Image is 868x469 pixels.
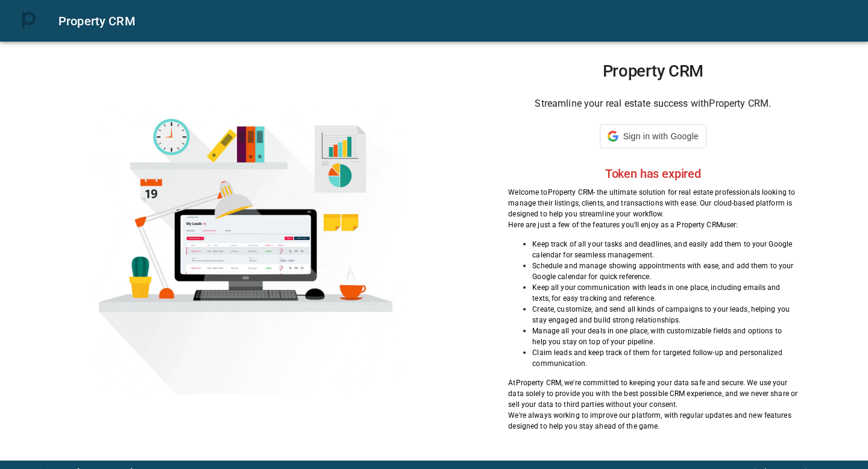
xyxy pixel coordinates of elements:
p: Claim leads and keep track of them for targeted follow-up and personalized communication. [532,347,797,369]
p: Keep all your communication with leads in one place, including emails and texts, for easy trackin... [532,282,797,304]
p: We're always working to improve our platform, with regular updates and new features designed to h... [508,410,797,432]
p: At Property CRM , we're committed to keeping your data safe and secure. We use your data solely t... [508,377,797,410]
span: Sign in with Google [623,131,699,141]
p: Schedule and manage showing appointments with ease, and add them to your Google calendar for quic... [532,260,797,282]
p: Keep track of all your tasks and deadlines, and easily add them to your Google calendar for seaml... [532,239,797,260]
h2: Token has expired [605,166,701,181]
h1: Property CRM [508,61,797,81]
div: Property CRM [58,11,854,31]
p: Manage all your deals in one place, with customizable fields and options to help you stay on top ... [532,326,797,347]
h6: Streamline your real estate success with Property CRM . [508,95,797,112]
p: Here are just a few of the features you'll enjoy as a Property CRM user: [508,219,797,230]
div: Sign in with Google [600,124,706,148]
p: Welcome to Property CRM - the ultimate solution for real estate professionals looking to manage t... [508,187,797,219]
p: Create, customize, and send all kinds of campaigns to your leads, helping you stay engaged and bu... [532,304,797,326]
